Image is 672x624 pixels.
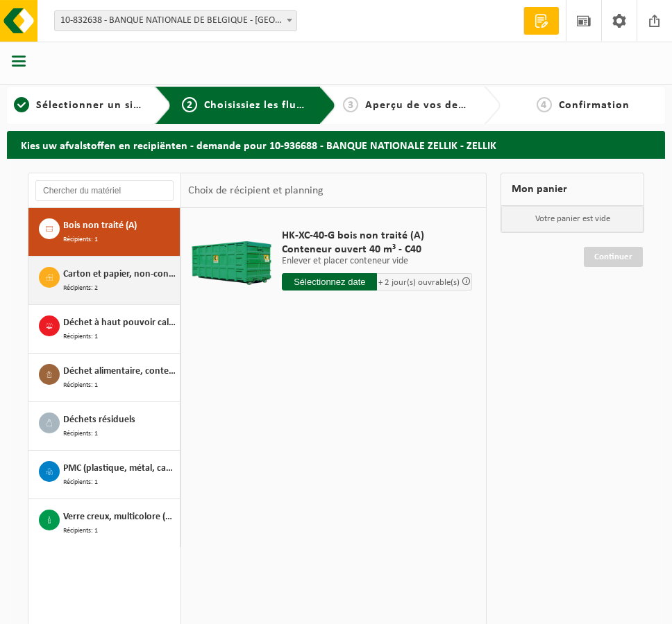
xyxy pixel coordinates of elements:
span: Déchet à haut pouvoir calorifique [63,315,176,331]
button: Déchets résiduels Récipients: 1 [28,402,180,451]
span: 10-832638 - BANQUE NATIONALE DE BELGIQUE - BRUXELLES [55,11,296,31]
button: PMC (plastique, métal, carton boisson) (industriel) Récipients: 1 [28,451,180,499]
button: Déchet à haut pouvoir calorifique Récipients: 1 [28,305,180,354]
span: Aperçu de vos demandes [365,100,499,111]
span: 2 [182,97,197,112]
span: Récipients: 1 [63,525,98,537]
div: Mon panier [501,173,644,206]
span: Déchet alimentaire, contenant des produits d'origine animale, non emballé, catégorie 3 [63,364,176,379]
span: Sélectionner un site ici [36,100,160,111]
button: Carton et papier, non-conditionné (industriel) Récipients: 2 [28,257,180,305]
span: Récipients: 1 [63,331,98,343]
button: Bois non traité (A) Récipients: 1 [28,208,180,257]
div: Choix de récipient et planning [181,173,330,208]
span: Carton et papier, non-conditionné (industriel) [63,267,176,282]
span: 4 [537,97,552,112]
span: Récipients: 1 [63,476,98,488]
span: Bois non traité (A) [63,218,137,234]
span: Confirmation [559,100,630,111]
span: 1 [14,97,29,112]
h2: Kies uw afvalstoffen en recipiënten - demande pour 10-936688 - BANQUE NATIONALE ZELLIK - ZELLIK [7,131,665,158]
span: HK-XC-40-G bois non traité (A) [282,229,472,243]
span: Déchets résiduels [63,413,135,428]
a: 1Sélectionner un site ici [14,97,144,114]
p: Votre panier est vide [501,206,644,232]
span: 10-832638 - BANQUE NATIONALE DE BELGIQUE - BRUXELLES [54,10,297,31]
span: Récipients: 2 [63,282,98,294]
a: Continuer [584,247,643,267]
span: Récipients: 1 [63,428,98,440]
span: + 2 jour(s) ouvrable(s) [378,278,460,287]
input: Chercher du matériel [35,180,174,201]
span: Récipients: 1 [63,234,98,245]
button: Verre creux, multicolore (ménager) Récipients: 1 [28,499,180,547]
span: PMC (plastique, métal, carton boisson) (industriel) [63,461,176,476]
span: Choisissiez les flux de déchets et récipients [204,100,435,111]
input: Sélectionnez date [282,273,377,291]
span: 3 [343,97,358,112]
span: Récipients: 1 [63,379,98,391]
p: Enlever et placer conteneur vide [282,257,472,266]
span: Verre creux, multicolore (ménager) [63,510,176,525]
button: Déchet alimentaire, contenant des produits d'origine animale, non emballé, catégorie 3 Récipients: 1 [28,354,180,402]
span: Conteneur ouvert 40 m³ - C40 [282,243,472,257]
